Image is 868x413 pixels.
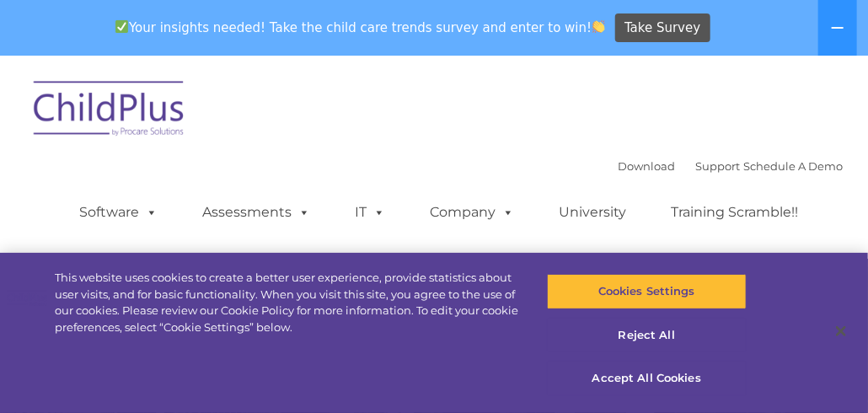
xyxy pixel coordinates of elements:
[185,196,327,229] a: Assessments
[743,159,843,173] a: Schedule A Demo
[547,274,747,309] button: Cookies Settings
[115,20,128,33] img: ✅
[654,196,815,229] a: Training Scramble!!
[338,196,402,229] a: IT
[618,159,675,173] a: Download
[547,318,747,353] button: Reject All
[542,196,643,229] a: University
[822,313,860,350] button: Close
[55,270,521,335] div: This website uses cookies to create a better user experience, provide statistics about user visit...
[108,11,613,44] span: Your insights needed! Take the child care trends survey and enter to win!
[624,13,700,43] span: Take Survey
[618,159,843,173] font: |
[25,69,194,153] img: ChildPlus by Procare Solutions
[547,361,747,396] button: Accept All Cookies
[592,20,605,33] img: 👏
[62,196,174,229] a: Software
[615,13,710,43] a: Take Survey
[695,159,740,173] a: Support
[413,196,531,229] a: Company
